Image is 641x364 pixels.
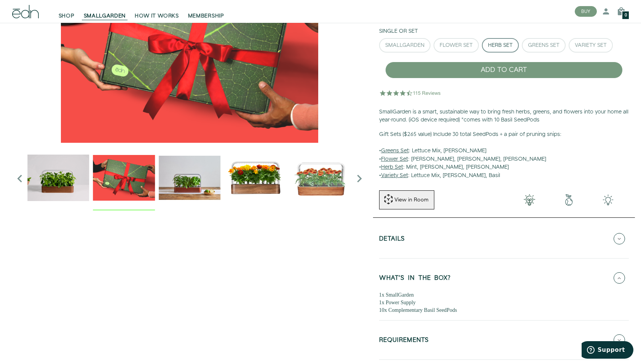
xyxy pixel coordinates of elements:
[440,43,473,48] div: Flower Set
[290,147,352,210] div: 6 / 6
[381,163,403,171] u: Herb Set
[381,147,409,155] u: Greens Set
[188,12,224,20] span: MEMBERSHIP
[522,38,566,53] button: Greens Set
[582,341,633,360] iframe: Opens a widget where you can find more information
[379,275,451,284] h5: WHAT'S IN THE BOX?
[528,43,560,48] div: Greens Set
[379,337,429,346] h5: REQUIREMENTS
[569,38,613,53] button: Variety Set
[159,147,220,208] img: edn-smallgarden-mixed-herbs-table-product-2000px_1024x.jpg
[93,147,155,210] div: 3 / 6
[625,13,627,18] span: 0
[130,3,183,20] a: HOW IT WORKS
[379,236,405,244] h5: Details
[379,225,629,252] button: Details
[224,147,286,210] div: 5 / 6
[84,12,126,20] span: SMALLGARDEN
[93,147,155,208] img: EMAILS_-_Holiday_21_PT1_28_9986b34a-7908-4121-b1c1-9595d1e43abe_1024x.png
[54,3,79,20] a: SHOP
[575,6,597,17] button: BUY
[394,196,429,204] div: View in Room
[27,147,89,208] img: edn-trim-basil.2021-09-07_14_55_24_1024x.gif
[135,12,179,20] span: HOW IT WORKS
[482,38,519,53] button: Herb Set
[290,147,352,208] img: edn-smallgarden_1024x.jpg
[379,291,629,314] div: 1x SmallGarden 1x Power Supply 10x Complementary Basil SeedPods
[510,194,549,206] img: 001-light-bulb.png
[352,171,367,186] i: Next slide
[385,43,424,48] div: SmallGarden
[434,38,479,53] button: Flower Set
[379,38,431,53] button: SmallGarden
[379,265,629,291] button: WHAT'S IN THE BOX?
[183,3,229,20] a: MEMBERSHIP
[224,147,286,208] img: edn-smallgarden-marigold-hero-SLV-2000px_1024x.png
[59,12,75,20] span: SHOP
[381,155,408,163] u: Flower Set
[379,85,442,101] img: 4.5 star rating
[588,194,628,206] img: edn-smallgarden-tech.png
[379,108,629,125] p: SmallGarden is a smart, sustainable way to bring fresh herbs, greens, and flowers into your home ...
[575,43,607,48] div: Variety Set
[12,171,27,186] i: Previous slide
[79,3,131,20] a: SMALLGARDEN
[381,172,408,179] u: Variety Set
[379,131,561,138] b: Gift Sets ($265 value) Include 30 total SeedPods + a pair of pruning snips:
[385,62,623,78] button: ADD TO CART
[549,194,588,206] img: green-earth.png
[379,27,418,35] label: Single or Set
[27,147,89,210] div: 2 / 6
[159,147,220,210] div: 4 / 6
[379,327,629,353] button: REQUIREMENTS
[379,131,629,180] p: • : Lettuce Mix, [PERSON_NAME] • : [PERSON_NAME], [PERSON_NAME], [PERSON_NAME] • : Mint, [PERSON_...
[379,190,434,209] button: View in Room
[488,43,513,48] div: Herb Set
